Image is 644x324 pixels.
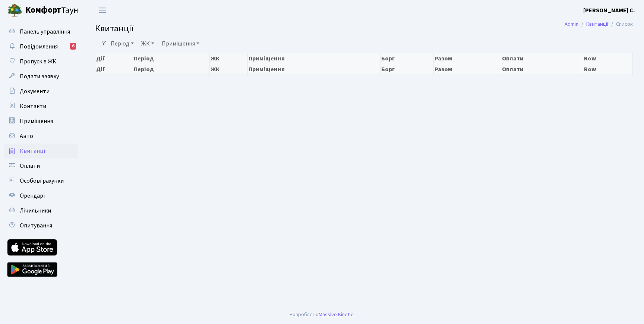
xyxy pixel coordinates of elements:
th: Дії [95,53,133,64]
th: Приміщення [247,53,380,64]
a: ЖК [138,37,157,50]
a: Документи [4,84,78,99]
a: Панель управління [4,24,78,39]
th: ЖК [210,64,247,75]
b: Комфорт [25,4,61,16]
span: Квитанції [20,147,47,155]
span: Повідомлення [20,43,58,51]
a: Оплати [4,158,78,173]
a: Опитування [4,218,78,233]
button: Переключити навігацію [93,4,112,16]
a: Пропуск в ЖК [4,54,78,69]
a: Період [108,37,137,50]
th: Оплати [501,53,583,64]
span: Лічильники [20,207,51,215]
span: Приміщення [20,117,53,125]
th: Разом [433,53,501,64]
a: Приміщення [159,37,202,50]
span: Панель управління [20,28,70,36]
a: Авто [4,129,78,144]
div: 6 [70,43,76,50]
a: Контакти [4,99,78,114]
th: Разом [433,64,501,75]
th: Приміщення [247,64,380,75]
a: Admin [565,20,578,28]
a: Подати заявку [4,69,78,84]
th: Row [583,64,633,75]
img: logo.png [7,3,22,18]
nav: breadcrumb [553,16,644,32]
li: Список [608,20,633,28]
th: Оплати [501,64,583,75]
a: Особові рахунки [4,173,78,188]
span: Оплати [20,162,40,170]
span: Опитування [20,221,52,230]
div: Розроблено . [290,311,354,319]
th: Row [583,53,633,64]
a: Орендарі [4,188,78,203]
span: Контакти [20,102,46,110]
a: Квитанції [4,144,78,158]
th: Період [133,53,210,64]
span: Документи [20,87,50,95]
span: Подати заявку [20,72,59,81]
a: Лічильники [4,203,78,218]
span: Пропуск в ЖК [20,57,56,66]
a: Приміщення [4,114,78,129]
span: Авто [20,132,33,140]
a: Massive Kinetic [319,311,353,318]
span: Особові рахунки [20,177,64,185]
th: ЖК [210,53,247,64]
th: Борг [380,64,433,75]
th: Борг [380,53,433,64]
span: Орендарі [20,192,45,200]
th: Період [133,64,210,75]
a: Квитанції [586,20,608,28]
a: [PERSON_NAME] С. [583,6,635,15]
span: Таун [25,4,78,17]
th: Дії [95,64,133,75]
span: Квитанції [95,22,134,35]
a: Повідомлення6 [4,39,78,54]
